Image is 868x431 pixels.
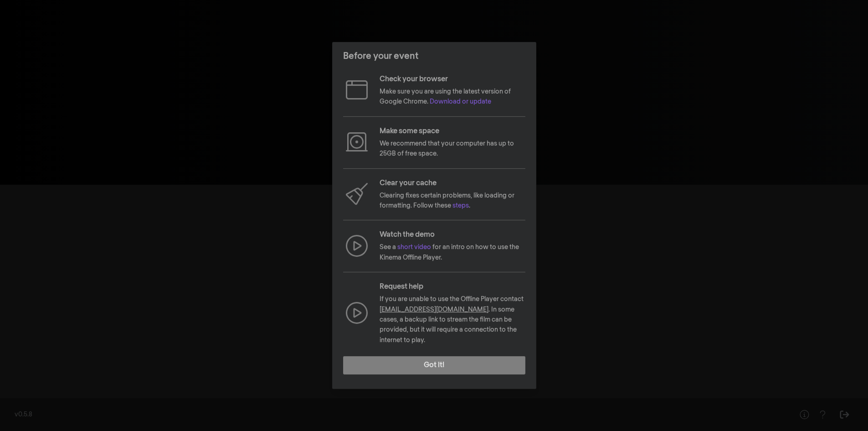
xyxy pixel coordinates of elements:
[430,99,491,105] a: Download or update
[380,139,525,159] p: We recommend that your computer has up to 25GB of free space.
[380,126,525,137] p: Make some space
[380,74,525,85] p: Check your browser
[380,178,525,189] p: Clear your cache
[452,203,468,209] a: steps
[380,191,525,211] p: Clearing fixes certain problems, like loading or formatting. Follow these .
[380,294,525,345] p: If you are unable to use the Offline Player contact . In some cases, a backup link to stream the ...
[380,242,525,263] p: See a for an intro on how to use the Kinema Offline Player.
[397,244,431,250] a: short video
[380,229,525,240] p: Watch the demo
[332,42,536,70] header: Before your event
[343,356,525,374] button: Got it!
[380,87,525,107] p: Make sure you are using the latest version of Google Chrome.
[380,306,488,312] a: [EMAIL_ADDRESS][DOMAIN_NAME]
[380,281,525,292] p: Request help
